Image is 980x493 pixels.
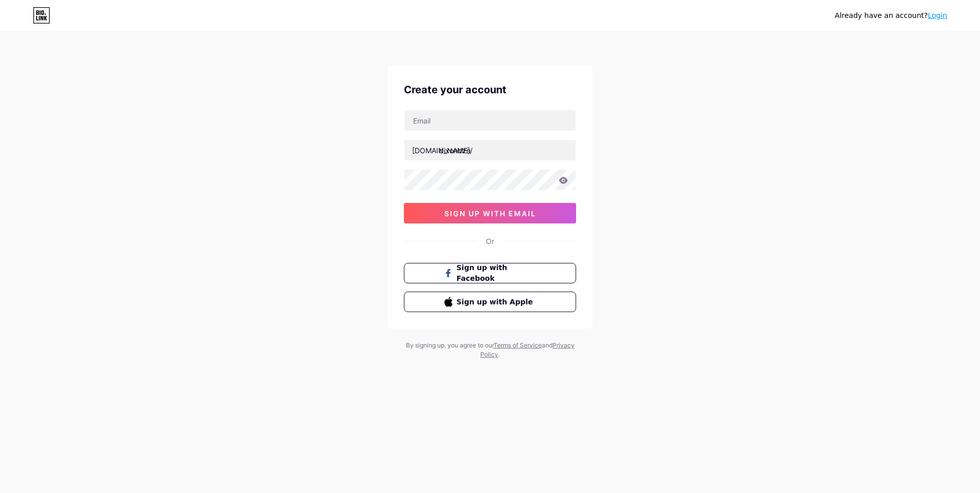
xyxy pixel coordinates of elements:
a: Login [928,11,947,19]
input: username [404,140,576,160]
span: sign up with email [444,209,536,218]
span: Sign up with Apple [457,297,536,307]
a: Terms of Service [494,341,542,349]
input: Email [404,110,576,131]
div: Create your account [404,82,576,97]
button: Sign up with Facebook [404,263,576,283]
div: Or [486,236,494,246]
button: sign up with email [404,203,576,223]
div: Already have an account? [835,10,947,21]
span: Sign up with Facebook [457,262,536,284]
div: By signing up, you agree to our and . [403,341,577,359]
div: [DOMAIN_NAME]/ [412,145,473,156]
button: Sign up with Apple [404,292,576,312]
